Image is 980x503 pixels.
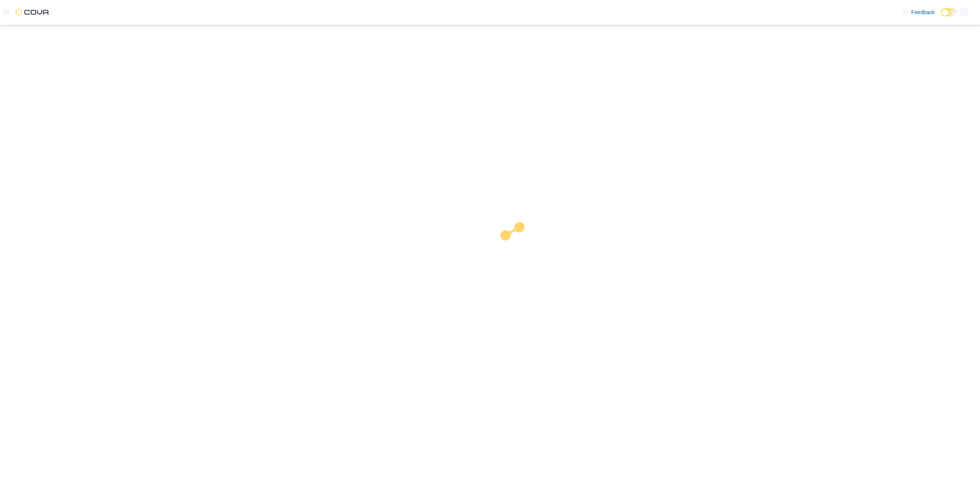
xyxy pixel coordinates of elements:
[911,8,935,16] span: Feedback
[15,8,50,16] img: Cova
[490,216,547,274] img: cova-loader
[941,8,957,16] input: Dark Mode
[899,5,938,20] a: Feedback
